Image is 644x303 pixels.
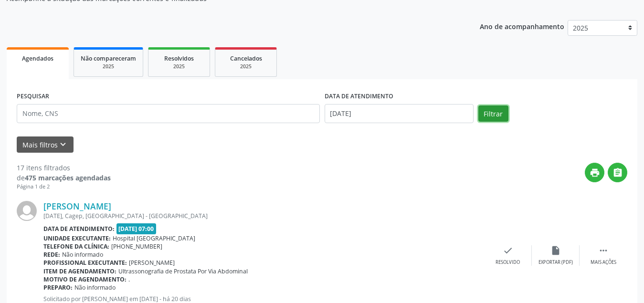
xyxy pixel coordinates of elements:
[43,267,116,275] b: Item de agendamento:
[43,283,73,292] b: Preparo:
[43,275,127,283] b: Motivo de agendamento:
[58,139,68,150] i: keyboard_arrow_down
[496,259,520,266] div: Resolvido
[17,89,49,104] label: PESQUISAR
[43,259,127,267] b: Profissional executante:
[62,251,103,259] span: Não informado
[43,212,484,220] div: [DATE], Cagep, [GEOGRAPHIC_DATA] - [GEOGRAPHIC_DATA]
[118,267,248,275] span: Ultrassonografia de Prostata Por Via Abdominal
[111,242,162,251] span: [PHONE_NUMBER]
[116,223,157,234] span: [DATE] 07:00
[81,63,136,70] div: 2025
[590,167,600,178] i: print
[43,251,60,259] b: Rede:
[230,54,262,63] span: Cancelados
[164,54,194,63] span: Resolvidos
[325,104,474,123] input: Selecione um intervalo
[43,295,484,303] p: Solicitado por [PERSON_NAME] em [DATE] - há 20 dias
[538,259,573,266] div: Exportar (PDF)
[17,163,111,173] div: 17 itens filtrados
[503,245,513,256] i: check
[22,54,53,63] span: Agendados
[128,275,130,283] span: .
[43,234,111,242] b: Unidade executante:
[17,104,320,123] input: Nome, CNS
[17,173,111,183] div: de
[598,245,609,256] i: 
[17,201,37,221] img: img
[43,225,115,233] b: Data de atendimento:
[74,283,116,292] span: Não informado
[612,167,623,178] i: 
[608,163,627,182] button: 
[591,259,616,266] div: Mais ações
[222,63,270,70] div: 2025
[25,173,111,182] strong: 475 marcações agendadas
[129,259,175,267] span: [PERSON_NAME]
[478,105,508,122] button: Filtrar
[17,136,74,153] button: Mais filtroskeyboard_arrow_down
[43,242,109,251] b: Telefone da clínica:
[113,234,195,242] span: Hospital [GEOGRAPHIC_DATA]
[325,89,393,104] label: DATA DE ATENDIMENTO
[585,163,604,182] button: print
[155,63,203,70] div: 2025
[17,183,111,191] div: Página 1 de 2
[480,20,564,32] p: Ano de acompanhamento
[550,245,561,256] i: insert_drive_file
[81,54,136,63] span: Não compareceram
[43,201,111,211] a: [PERSON_NAME]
